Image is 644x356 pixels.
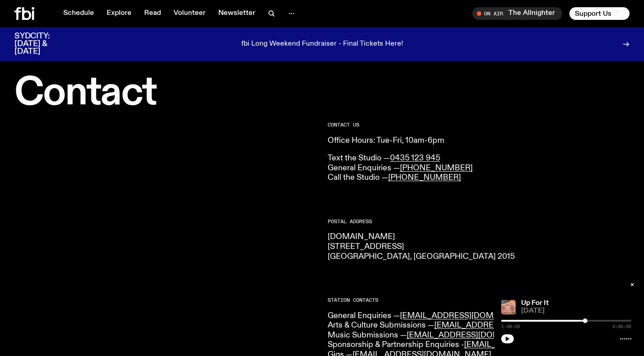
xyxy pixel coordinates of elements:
a: Volunteer [168,7,211,20]
a: [EMAIL_ADDRESS][DOMAIN_NAME] [407,331,545,339]
h2: Postal Address [328,219,630,224]
a: [PHONE_NUMBER] [400,164,473,172]
a: Schedule [58,7,99,20]
h2: CONTACT US [328,122,630,127]
a: 0435 123 945 [390,154,440,162]
h3: SYDCITY: [DATE] & [DATE] [14,33,72,56]
a: Read [139,7,166,20]
p: Text the Studio — General Enquiries — Call the Studio — [328,154,630,183]
button: On AirThe Allnighter [472,7,562,20]
a: [EMAIL_ADDRESS][DOMAIN_NAME] [400,312,539,320]
p: [DOMAIN_NAME] [STREET_ADDRESS] [GEOGRAPHIC_DATA], [GEOGRAPHIC_DATA] 2015 [328,232,630,262]
a: [EMAIL_ADDRESS][DOMAIN_NAME] [464,341,603,349]
span: 3:00:00 [612,324,631,329]
button: Support Us [569,7,630,20]
a: Up For It [521,300,549,307]
a: [PHONE_NUMBER] [388,173,461,182]
a: Explore [101,7,137,20]
p: fbi Long Weekend Fundraiser - Final Tickets Here! [241,40,403,48]
h1: Contact [14,75,317,112]
span: [DATE] [521,308,631,314]
a: Newsletter [213,7,261,20]
span: 1:56:05 [501,324,520,329]
a: [EMAIL_ADDRESS][DOMAIN_NAME] [434,321,573,329]
p: Office Hours: Tue-Fri, 10am-6pm [328,136,630,146]
span: Support Us [575,9,611,18]
h2: Station Contacts [328,298,630,303]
